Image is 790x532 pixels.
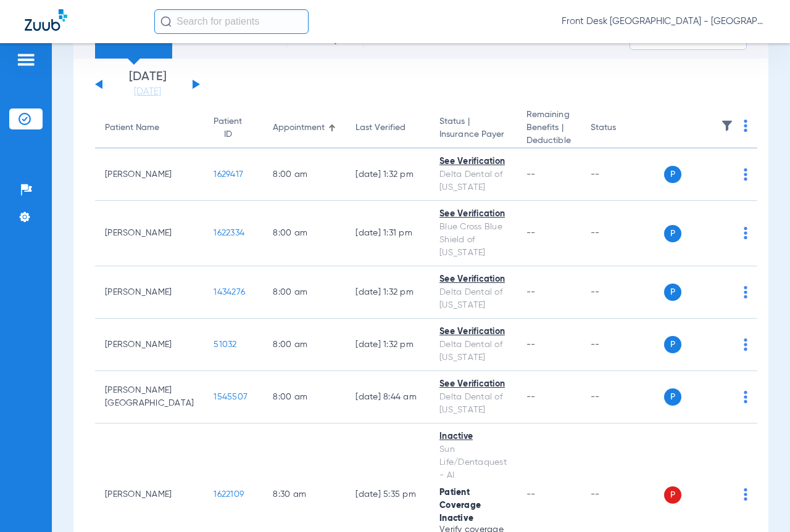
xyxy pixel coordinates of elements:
img: group-dot-blue.svg [744,286,747,298]
div: Delta Dental of [US_STATE] [439,286,507,312]
span: -- [526,170,536,179]
div: Inactive [439,430,507,443]
th: Remaining Benefits | [517,108,581,149]
img: group-dot-blue.svg [744,391,747,403]
div: See Verification [439,208,507,221]
span: 1545507 [214,393,247,401]
div: Patient Name [105,121,159,134]
div: See Verification [439,378,507,391]
td: [DATE] 1:31 PM [346,201,430,266]
td: -- [581,149,664,201]
td: -- [581,266,664,319]
div: Patient ID [214,115,253,141]
td: [DATE] 1:32 PM [346,319,430,371]
span: 1629417 [214,170,243,179]
span: P [664,486,681,504]
span: -- [526,229,536,237]
td: [PERSON_NAME] [95,149,204,201]
div: Blue Cross Blue Shield of [US_STATE] [439,221,507,260]
iframe: Chat Widget [728,473,790,532]
img: group-dot-blue.svg [744,120,747,132]
td: 8:00 AM [263,371,346,424]
div: Appointment [273,121,336,134]
div: Delta Dental of [US_STATE] [439,391,507,417]
td: [PERSON_NAME] [GEOGRAPHIC_DATA] [95,371,204,424]
div: Last Verified [355,121,420,134]
td: [DATE] 1:32 PM [346,266,430,319]
span: P [664,225,681,242]
th: Status [581,108,664,149]
span: Patient Coverage Inactive [439,488,481,523]
img: filter.svg [721,120,733,132]
img: Search Icon [160,16,172,27]
span: Deductible [526,134,571,147]
div: Appointment [273,121,325,134]
span: -- [526,288,536,297]
div: Last Verified [355,121,405,134]
span: P [664,284,681,301]
td: 8:00 AM [263,149,346,201]
img: group-dot-blue.svg [744,168,747,181]
img: Zuub Logo [25,9,67,31]
td: [DATE] 8:44 AM [346,371,430,424]
span: 1622334 [214,229,244,237]
div: See Verification [439,325,507,338]
td: -- [581,201,664,266]
td: [PERSON_NAME] [95,201,204,266]
span: P [664,166,681,183]
div: Patient ID [214,115,242,141]
td: 8:00 AM [263,201,346,266]
td: -- [581,319,664,371]
td: [PERSON_NAME] [95,319,204,371]
img: hamburger-icon [16,52,36,67]
span: 51032 [214,340,236,349]
div: See Verification [439,273,507,286]
li: [DATE] [110,71,185,98]
td: [PERSON_NAME] [95,266,204,319]
span: Insurance Payer [439,128,507,141]
span: P [664,336,681,353]
a: [DATE] [110,86,185,98]
td: 8:00 AM [263,266,346,319]
span: Front Desk [GEOGRAPHIC_DATA] - [GEOGRAPHIC_DATA] | My Community Dental Centers [562,15,765,28]
div: Sun Life/Dentaquest - AI [439,443,507,482]
td: -- [581,371,664,424]
td: 8:00 AM [263,319,346,371]
th: Status | [430,108,517,149]
td: [DATE] 1:32 PM [346,149,430,201]
img: group-dot-blue.svg [744,227,747,239]
div: See Verification [439,155,507,168]
span: -- [526,490,536,499]
span: -- [526,393,536,401]
div: Patient Name [105,121,194,134]
div: Delta Dental of [US_STATE] [439,168,507,194]
div: Delta Dental of [US_STATE] [439,338,507,364]
span: 1434276 [214,288,245,297]
span: P [664,388,681,406]
span: 1622109 [214,490,244,499]
span: -- [526,340,536,349]
input: Search for patients [154,9,309,34]
img: group-dot-blue.svg [744,338,747,351]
